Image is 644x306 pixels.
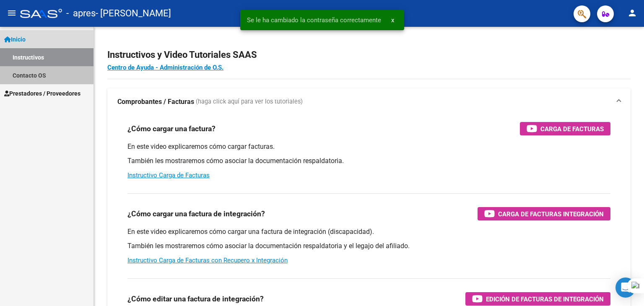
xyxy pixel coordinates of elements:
button: x [384,13,401,28]
p: También les mostraremos cómo asociar la documentación respaldatoria y el legajo del afiliado. [127,241,610,251]
span: Prestadores / Proveedores [4,89,80,98]
span: (haga click aquí para ver los tutoriales) [196,97,303,106]
mat-icon: person [627,8,637,18]
span: - apres [66,4,96,23]
button: Edición de Facturas de integración [465,292,610,306]
strong: Comprobantes / Facturas [117,97,194,106]
button: Carga de Facturas Integración [478,207,610,220]
a: Centro de Ayuda - Administración de O.S. [107,64,223,71]
h2: Instructivos y Video Tutoriales SAAS [107,47,631,63]
a: Instructivo Carga de Facturas [127,171,210,179]
p: En este video explicaremos cómo cargar una factura de integración (discapacidad). [127,227,610,236]
span: x [391,16,394,24]
span: - [PERSON_NAME] [96,4,171,23]
div: Open Intercom Messenger [615,277,636,298]
a: Instructivo Carga de Facturas con Recupero x Integración [127,257,288,264]
button: Carga de Facturas [520,122,610,135]
span: Inicio [4,35,26,44]
mat-expansion-panel-header: Comprobantes / Facturas (haga click aquí para ver los tutoriales) [107,88,631,115]
mat-icon: menu [7,8,17,18]
p: También les mostraremos cómo asociar la documentación respaldatoria. [127,156,610,166]
span: Carga de Facturas [540,124,604,134]
span: Edición de Facturas de integración [486,294,604,304]
h3: ¿Cómo cargar una factura de integración? [127,208,265,220]
h3: ¿Cómo cargar una factura? [127,123,216,135]
span: Se le ha cambiado la contraseña correctamente [247,16,381,24]
h3: ¿Cómo editar una factura de integración? [127,293,264,305]
p: En este video explicaremos cómo cargar facturas. [127,142,610,151]
span: Carga de Facturas Integración [498,209,604,219]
